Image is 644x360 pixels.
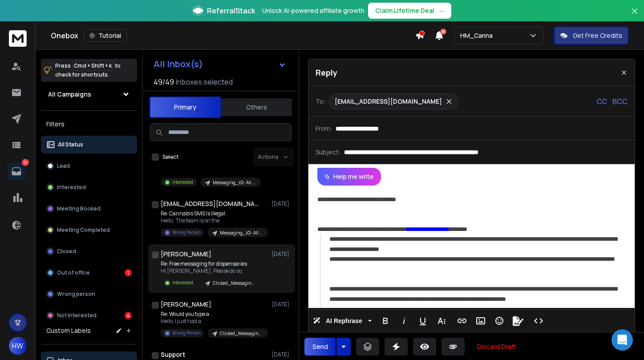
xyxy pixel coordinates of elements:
[317,168,381,186] button: Help me write
[368,3,451,19] button: Claim Lifetime Deal→
[162,154,178,161] label: Select
[172,229,200,236] p: Wrong Person
[41,307,137,324] button: Not Interested4
[316,148,340,157] p: Subject:
[207,5,255,16] span: ReferralStack
[161,318,267,325] p: Hello, I just had a
[161,350,185,359] h1: Support
[454,312,470,330] button: Insert Link (⌘K)
[57,248,76,255] p: Closed
[125,312,132,319] div: 4
[220,330,263,337] p: Clicked_Messaging_v1+V2- WM-Leafly + Other
[57,227,110,234] p: Meeting Completed
[57,184,86,191] p: Interested
[172,330,200,336] p: Wrong Person
[510,312,527,330] button: Signature
[41,221,137,239] button: Meeting Completed
[472,312,489,330] button: Insert Image (⌘P)
[596,96,607,107] p: CC
[438,6,444,15] span: →
[9,337,27,355] button: HW
[377,312,394,330] button: Bold (⌘B)
[161,260,261,267] p: Re: Free messaging for dispensaries
[491,312,508,330] button: Emoticons
[41,264,137,282] button: Out of office1
[150,97,221,118] button: Primary
[433,312,450,330] button: More Text
[176,77,233,87] h3: Inboxes selected
[316,124,332,133] p: From:
[161,217,267,224] p: Hello, The team is on the
[271,301,292,308] p: [DATE]
[46,326,91,335] h3: Custom Labels
[41,178,137,196] button: Interested
[612,329,633,351] div: Open Intercom Messenger
[161,311,267,318] p: Re: Would you type a
[172,179,193,186] p: Interested
[41,200,137,218] button: Meeting Booked
[460,31,496,40] p: HM_Canna
[84,29,127,42] button: Tutorial
[311,312,373,330] button: AI Rephrase
[57,162,70,170] p: Lead
[470,338,523,356] button: Discard Draft
[48,90,91,99] h1: All Campaigns
[41,157,137,175] button: Lead
[316,97,325,106] p: To:
[154,60,203,69] h1: All Inbox(s)
[146,55,293,73] button: All Inbox(s)
[213,280,255,287] p: Clicked_Messaging_v1+V2- WM-Leafly + Other
[55,61,121,79] p: Press to check for shortcuts.
[316,66,337,79] p: Reply
[161,199,259,208] h1: [EMAIL_ADDRESS][DOMAIN_NAME]
[172,279,193,286] p: Interested
[335,97,442,106] p: [EMAIL_ADDRESS][DOMAIN_NAME]
[262,6,365,15] p: Unlock AI-powered affiliate growth
[304,338,336,356] button: Send
[41,136,137,154] button: All Status
[22,159,29,166] p: 5
[154,77,174,87] span: 49 / 49
[8,162,25,180] a: 5
[57,312,97,319] p: Not Interested
[396,312,413,330] button: Italic (⌘I)
[324,317,364,325] span: AI Rephrase
[161,210,267,217] p: Re: Cannabis SMS Is Illegal.
[161,300,211,309] h1: [PERSON_NAME]
[220,230,263,236] p: Messaging_V2- All Other_West #2 (1000)
[125,269,132,276] div: 1
[271,200,292,207] p: [DATE]
[161,250,211,259] h1: [PERSON_NAME]
[41,285,137,303] button: Wrong person
[629,5,640,27] button: Close banner
[573,31,622,40] p: Get Free Credits
[51,29,415,42] div: Onebox
[530,312,547,330] button: Code View
[57,291,95,298] p: Wrong person
[271,251,292,258] p: [DATE]
[221,97,292,117] button: Others
[612,96,628,107] p: BCC
[554,27,628,44] button: Get Free Credits
[414,312,431,330] button: Underline (⌘U)
[57,205,101,212] p: Meeting Booked
[271,351,292,358] p: [DATE]
[213,179,255,186] p: Messaging_V2- All Other_West #2 (1000)
[58,141,83,148] p: All Status
[41,85,137,103] button: All Campaigns
[57,269,90,276] p: Out of office
[161,267,261,275] p: Hi [PERSON_NAME], Please do so,
[41,118,137,130] h3: Filters
[41,243,137,260] button: Closed
[73,61,113,71] span: Cmd + Shift + k
[440,28,446,35] span: 50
